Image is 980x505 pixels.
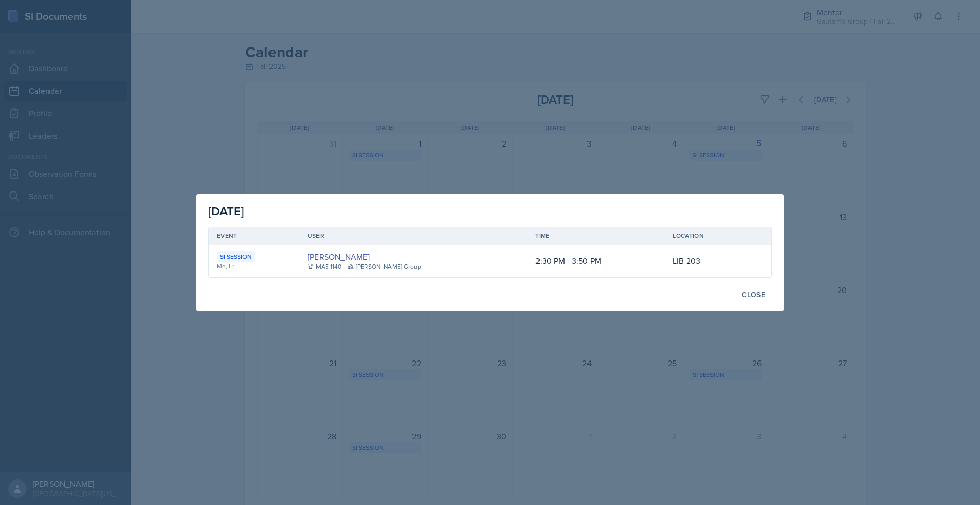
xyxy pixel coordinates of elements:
[665,245,744,277] td: LIB 203
[735,286,772,303] button: Close
[209,227,300,245] th: Event
[308,251,370,263] a: [PERSON_NAME]
[217,261,291,271] div: Mo, Fr
[527,227,665,245] th: Time
[742,291,765,299] div: Close
[308,262,341,271] div: MAE 1140
[208,202,772,221] div: [DATE]
[527,245,665,277] td: 2:30 PM - 3:50 PM
[300,227,527,245] th: User
[217,251,255,262] div: SI Session
[348,262,421,271] div: [PERSON_NAME] Group
[665,227,744,245] th: Location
